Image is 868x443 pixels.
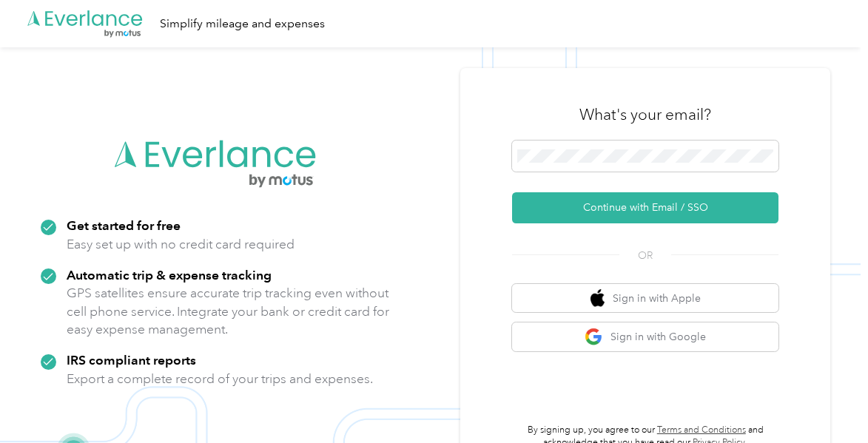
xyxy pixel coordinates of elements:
button: Continue with Email / SSO [512,192,778,223]
h3: What's your email? [579,104,711,125]
p: Easy set up with no credit card required [67,235,295,254]
strong: Automatic trip & expense tracking [67,267,272,283]
strong: Get started for free [67,217,181,233]
button: apple logoSign in with Apple [512,284,778,313]
img: google logo [585,328,603,346]
strong: IRS compliant reports [67,352,196,368]
p: Export a complete record of your trips and expenses. [67,370,373,388]
p: GPS satellites ensure accurate trip tracking even without cell phone service. Integrate your bank... [67,284,390,339]
img: apple logo [591,289,605,308]
div: Simplify mileage and expenses [160,15,325,33]
a: Terms and Conditions [657,425,746,436]
span: OR [619,248,671,263]
button: google logoSign in with Google [512,322,778,351]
